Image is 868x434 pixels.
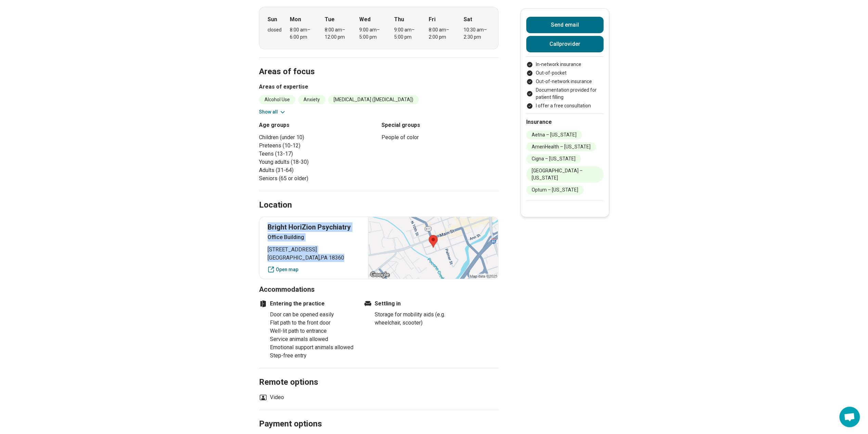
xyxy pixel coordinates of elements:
[259,199,292,211] h2: Location
[381,133,498,142] li: People of color
[259,121,376,129] h3: Age groups
[429,15,436,24] strong: Fri
[526,78,604,85] li: Out-of-network insurance
[328,95,419,104] li: [MEDICAL_DATA] ([MEDICAL_DATA])
[290,26,316,41] div: 8:00 am – 6:00 pm
[259,83,498,91] h3: Areas of expertise
[429,26,455,41] div: 8:00 am – 2:00 pm
[526,69,604,77] li: Out-of-pocket
[270,335,355,343] li: Service animals allowed
[839,407,860,427] div: Open chat
[259,360,498,388] h2: Remote options
[259,142,376,150] li: Preteens (10-12)
[526,17,604,33] button: Send email
[364,300,459,308] h4: Settling in
[259,7,498,49] div: When does the program meet?
[464,26,490,41] div: 10:30 am – 2:30 pm
[268,26,282,34] div: closed
[270,352,355,360] li: Step-free entry
[394,26,420,41] div: 9:00 am – 5:00 pm
[259,166,376,174] li: Adults (31-64)
[268,233,360,241] p: Office Building
[394,15,404,24] strong: Thu
[270,343,355,352] li: Emotional support animals allowed
[526,102,604,109] li: I offer a free consultation
[526,61,604,109] ul: Payment options
[259,50,498,78] h2: Areas of focus
[526,142,596,152] li: AmeriHealth – [US_STATE]
[270,319,355,327] li: Flat path to the front door
[526,185,584,195] li: Optum – [US_STATE]
[259,402,498,430] h2: Payment options
[259,285,498,294] h3: Accommodations
[526,118,604,126] h2: Insurance
[268,254,360,262] span: [GEOGRAPHIC_DATA] , PA 18360
[270,311,355,319] li: Door can be opened easily
[464,15,472,24] strong: Sat
[259,300,355,308] h4: Entering the practice
[259,158,376,166] li: Young adults (18-30)
[268,266,360,273] a: Open map
[268,246,360,254] span: [STREET_ADDRESS]
[526,154,581,163] li: Cigna – [US_STATE]
[526,130,582,140] li: Aetna – [US_STATE]
[268,15,277,24] strong: Sun
[325,26,351,41] div: 8:00 am – 12:00 pm
[259,108,286,116] button: Show all
[259,150,376,158] li: Teens (13-17)
[526,61,604,68] li: In-network insurance
[270,327,355,335] li: Well-lit path to entrance
[290,15,301,24] strong: Mon
[526,87,604,101] li: Documentation provided for patient filling
[381,121,498,129] h3: Special groups
[259,393,284,402] li: Video
[259,133,376,142] li: Children (under 10)
[259,174,376,183] li: Seniors (65 or older)
[526,36,604,52] button: Callprovider
[375,311,459,327] li: Storage for mobility aids (e.g. wheelchair, scooter)
[259,95,295,104] li: Alcohol Use
[325,15,335,24] strong: Tue
[359,15,371,24] strong: Wed
[298,95,325,104] li: Anxiety
[526,166,604,183] li: [GEOGRAPHIC_DATA] – [US_STATE]
[268,222,360,232] p: Bright HoriZion Psychiatry
[359,26,386,41] div: 9:00 am – 5:00 pm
